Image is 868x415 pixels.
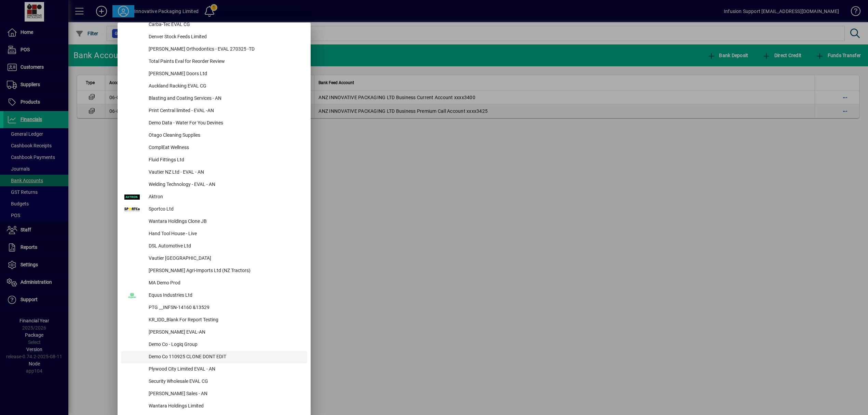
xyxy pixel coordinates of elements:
div: Hand Tool House - Live [143,228,307,240]
div: [PERSON_NAME] EVAL-AN [143,326,307,339]
div: DSL Automotive Ltd [143,240,307,253]
div: Print Central limited - EVAL -AN [143,105,307,117]
button: [PERSON_NAME] Doors Ltd [121,68,307,80]
div: Denver Stock Feeds Limited [143,31,307,43]
div: Sportco Ltd [143,203,307,216]
div: Total Paints Eval for Reorder Review [143,56,307,68]
button: Demo Co - Logiq Group [121,339,307,351]
button: [PERSON_NAME] Orthodontics - EVAL 270325 -TD [121,43,307,56]
button: Wantara Holdings Limited [121,400,307,413]
button: Welding Technology - EVAL - AN [121,179,307,191]
div: Demo Co 110925 CLONE DONT EDIT [143,351,307,363]
div: Demo Data - Water For You Devines [143,117,307,130]
button: Auckland Racking EVAL CG [121,80,307,93]
div: Security Wholesale EVAL CG [143,376,307,388]
button: [PERSON_NAME] EVAL-AN [121,326,307,339]
div: Aktron [143,191,307,203]
div: Wantara Holdings Clone JB [143,216,307,228]
button: Hand Tool House - Live [121,228,307,240]
button: DSL Automotive Ltd [121,240,307,253]
button: Blasting and Coating Services - AN [121,93,307,105]
div: Wantara Holdings Limited [143,400,307,413]
button: Security Wholesale EVAL CG [121,376,307,388]
button: Demo Co 110925 CLONE DONT EDIT [121,351,307,363]
button: Vautier NZ Ltd - EVAL - AN [121,166,307,179]
button: MA Demo Prod [121,277,307,290]
div: Equus Industries Ltd [143,290,307,302]
div: Vautier NZ Ltd - EVAL - AN [143,166,307,179]
div: [PERSON_NAME] Agri-Imports Ltd (NZ Tractors) [143,265,307,277]
button: PTG __INFSN-14160 &13529 [121,302,307,314]
div: Otago Cleaning Supplies [143,130,307,142]
div: Carba-Tec EVAL CG [143,19,307,31]
button: Carba-Tec EVAL CG [121,19,307,31]
button: [PERSON_NAME] Sales - AN [121,388,307,400]
button: Otago Cleaning Supplies [121,130,307,142]
div: Blasting and Coating Services - AN [143,93,307,105]
div: ComplEat Wellness [143,142,307,154]
button: [PERSON_NAME] Agri-Imports Ltd (NZ Tractors) [121,265,307,277]
button: Plywood City Limited EVAL - AN [121,363,307,376]
div: Plywood City Limited EVAL - AN [143,363,307,376]
div: [PERSON_NAME] Orthodontics - EVAL 270325 -TD [143,43,307,56]
button: Wantara Holdings Clone JB [121,216,307,228]
div: [PERSON_NAME] Sales - AN [143,388,307,400]
div: Welding Technology - EVAL - AN [143,179,307,191]
div: Auckland Racking EVAL CG [143,80,307,93]
div: MA Demo Prod [143,277,307,290]
div: PTG __INFSN-14160 &13529 [143,302,307,314]
button: Total Paints Eval for Reorder Review [121,56,307,68]
button: Print Central limited - EVAL -AN [121,105,307,117]
button: Demo Data - Water For You Devines [121,117,307,130]
div: KR_IDD_Blank For Report Testing [143,314,307,326]
button: KR_IDD_Blank For Report Testing [121,314,307,326]
div: Vautier [GEOGRAPHIC_DATA] [143,253,307,265]
div: Demo Co - Logiq Group [143,339,307,351]
button: Fluid Fittings Ltd [121,154,307,166]
button: Denver Stock Feeds Limited [121,31,307,43]
button: Vautier [GEOGRAPHIC_DATA] [121,253,307,265]
div: [PERSON_NAME] Doors Ltd [143,68,307,80]
button: Equus Industries Ltd [121,290,307,302]
button: ComplEat Wellness [121,142,307,154]
div: Fluid Fittings Ltd [143,154,307,166]
button: Sportco Ltd [121,203,307,216]
button: Aktron [121,191,307,203]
